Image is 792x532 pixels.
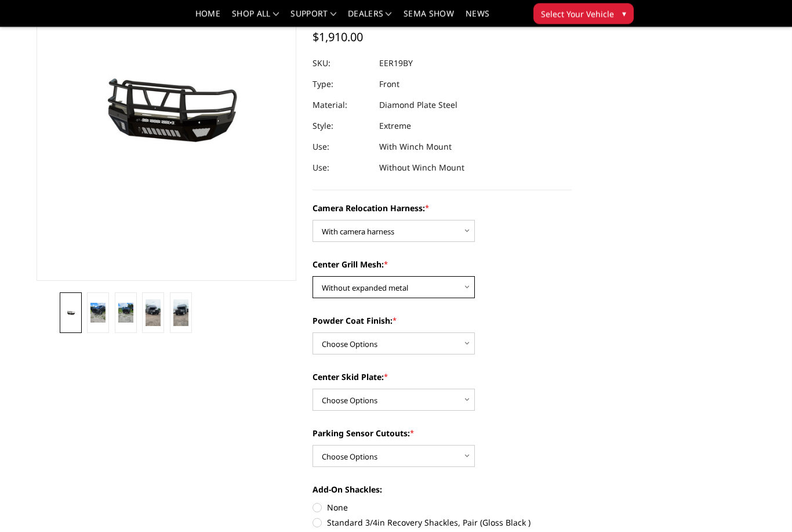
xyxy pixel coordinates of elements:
[313,137,370,158] dt: Use:
[313,484,572,496] label: Add-On Shackles:
[379,53,413,74] dd: EER19BY
[313,259,572,271] label: Center Grill Mesh:
[533,3,634,24] button: Select Your Vehicle
[379,95,457,116] dd: Diamond Plate Steel
[348,10,392,27] a: Dealers
[118,303,133,323] img: 2019-2025 Ram 2500-3500 - T2 Series - Extreme Front Bumper (receiver or winch)
[313,502,572,514] label: None
[313,116,370,137] dt: Style:
[313,428,572,440] label: Parking Sensor Cutouts:
[63,310,78,317] img: 2019-2025 Ram 2500-3500 - T2 Series - Extreme Front Bumper (receiver or winch)
[313,371,572,383] label: Center Skid Plate:
[313,53,370,74] dt: SKU:
[313,517,572,529] label: Standard 3/4in Recovery Shackles, Pair (Gloss Black )
[622,8,626,20] span: ▾
[379,116,411,137] dd: Extreme
[404,10,454,27] a: SEMA Show
[232,10,279,27] a: shop all
[541,8,614,20] span: Select Your Vehicle
[290,10,336,27] a: Support
[313,315,572,327] label: Powder Coat Finish:
[313,158,370,179] dt: Use:
[379,74,399,95] dd: Front
[195,10,220,27] a: Home
[379,137,452,158] dd: With Winch Mount
[313,202,572,215] label: Camera Relocation Harness:
[90,303,106,323] img: 2019-2025 Ram 2500-3500 - T2 Series - Extreme Front Bumper (receiver or winch)
[313,74,370,95] dt: Type:
[146,300,161,326] img: 2019-2025 Ram 2500-3500 - T2 Series - Extreme Front Bumper (receiver or winch)
[313,30,363,45] span: $1,910.00
[466,10,489,27] a: News
[379,158,464,179] dd: Without Winch Mount
[173,300,188,326] img: 2019-2025 Ram 2500-3500 - T2 Series - Extreme Front Bumper (receiver or winch)
[313,95,370,116] dt: Material:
